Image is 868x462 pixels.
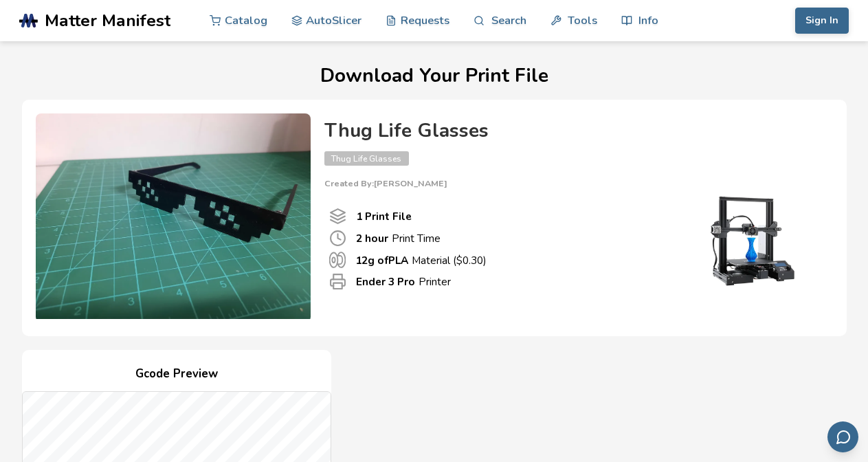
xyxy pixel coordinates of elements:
[827,421,858,452] button: Send feedback via email
[324,151,409,166] span: Thug Life Glasses
[356,209,412,223] b: 1 Print File
[682,188,819,291] img: Printer
[356,231,441,245] p: Print Time
[795,8,849,34] button: Sign In
[324,179,819,188] p: Created By: [PERSON_NAME]
[356,274,415,289] b: Ender 3 Pro
[36,113,311,320] img: Product
[45,11,170,30] span: Matter Manifest
[329,252,346,268] span: Material Used
[356,231,388,245] b: 2 hour
[19,65,849,87] h1: Download Your Print File
[324,120,819,142] h4: Thug Life Glasses
[355,253,408,267] b: 12 g of PLA
[329,208,346,225] span: Number Of Print files
[22,364,331,385] h4: Gcode Preview
[329,273,346,290] span: Printer
[356,274,451,289] p: Printer
[355,253,487,267] p: Material ($ 0.30 )
[329,230,346,247] span: Print Time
